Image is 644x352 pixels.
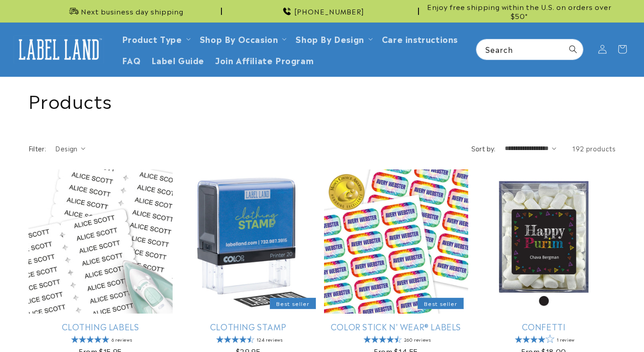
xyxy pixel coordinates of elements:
span: Design [55,144,77,153]
summary: Shop By Design [290,28,376,49]
span: Shop By Occasion [200,33,278,44]
img: Label Land [14,35,104,63]
span: Next business day shipping [81,7,183,16]
a: FAQ [117,49,146,70]
a: Product Type [122,33,182,45]
h1: Products [28,88,616,112]
a: Shop By Design [296,33,364,45]
a: Color Stick N' Wear® Labels [324,321,468,332]
a: Join Affiliate Program [210,49,319,70]
a: Label Guide [146,49,210,70]
span: [PHONE_NUMBER] [294,7,364,16]
summary: Product Type [117,28,194,49]
iframe: Gorgias Floating Chat [454,310,635,343]
span: Join Affiliate Program [215,55,314,65]
a: Clothing Stamp [176,321,320,332]
span: Enjoy free shipping within the U.S. on orders over $50* [423,2,616,20]
h2: Filter: [28,144,47,153]
label: Sort by: [471,144,496,153]
span: Label Guide [151,55,204,65]
summary: Shop By Occasion [194,28,291,49]
summary: Design (0 selected) [55,144,85,153]
span: FAQ [122,55,141,65]
span: Care instructions [382,33,458,44]
a: Care instructions [376,28,463,49]
button: Search [563,39,583,59]
span: 192 products [572,144,616,153]
a: Label Land [10,32,108,67]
